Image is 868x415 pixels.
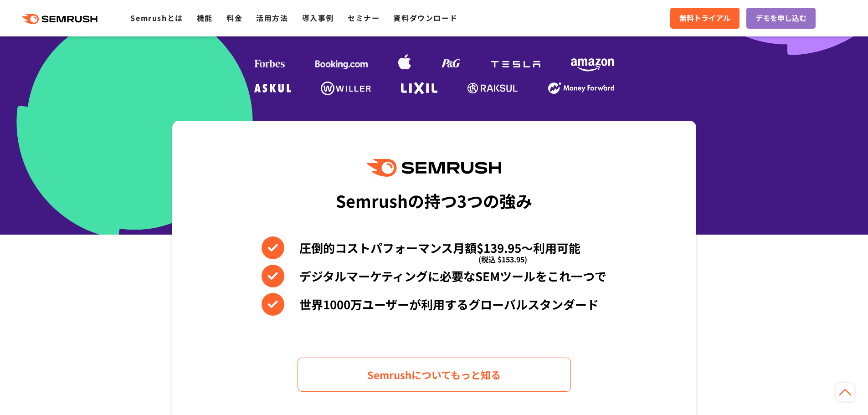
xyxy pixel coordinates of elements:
[670,8,740,29] a: 無料トライアル
[226,12,242,23] a: 料金
[130,12,183,23] a: Semrushとは
[262,265,606,287] li: デジタルマーケティングに必要なSEMツールをこれ一つで
[478,248,527,271] span: (税込 $153.95)
[197,12,213,23] a: 機能
[262,293,606,316] li: 世界1000万ユーザーが利用するグローバルスタンダード
[393,12,457,23] a: 資料ダウンロード
[746,8,816,29] a: デモを申し込む
[298,358,571,392] a: Semrushについてもっと知る
[336,184,532,217] div: Semrushの持つ3つの強み
[679,12,730,24] span: 無料トライアル
[348,12,380,23] a: セミナー
[256,12,288,23] a: 活用方法
[367,367,501,383] span: Semrushについてもっと知る
[755,12,806,24] span: デモを申し込む
[367,159,501,177] img: Semrush
[302,12,334,23] a: 導入事例
[262,236,606,259] li: 圧倒的コストパフォーマンス月額$139.95〜利用可能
